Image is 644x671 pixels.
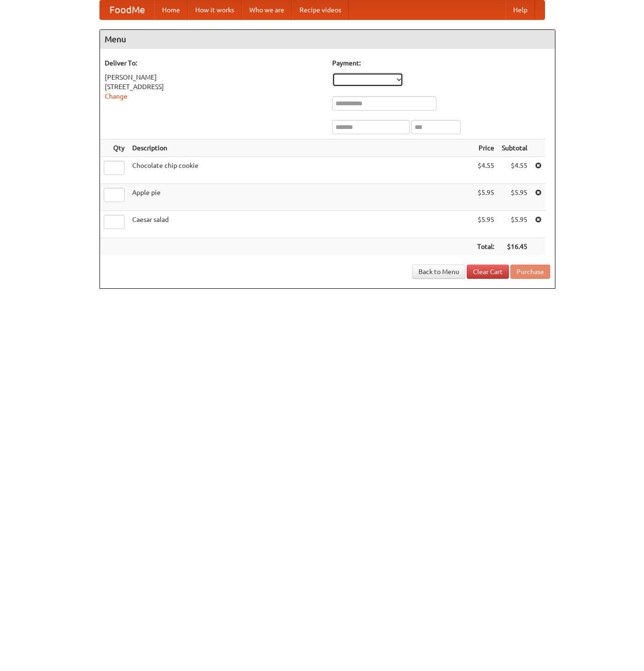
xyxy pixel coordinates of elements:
div: [PERSON_NAME] [105,73,323,82]
h4: Menu [100,30,555,49]
td: $4.55 [473,157,498,184]
a: Help [506,0,535,19]
a: Who we are [242,0,292,19]
a: Clear Cart [467,265,509,279]
td: Caesar salad [128,211,473,238]
h5: Payment: [332,58,550,68]
td: Apple pie [128,184,473,211]
div: [STREET_ADDRESS] [105,82,323,92]
td: $4.55 [498,157,531,184]
a: FoodMe [100,0,154,19]
a: Recipe videos [292,0,349,19]
th: $16.45 [498,238,531,256]
h5: Deliver To: [105,58,323,68]
a: Back to Menu [412,265,465,279]
a: How it works [188,0,242,19]
td: $5.95 [498,184,531,211]
a: Change [105,92,127,100]
td: $5.95 [473,211,498,238]
th: Total: [473,238,498,256]
button: Purchase [510,265,550,279]
a: Home [154,0,188,19]
th: Price [473,139,498,157]
th: Description [128,139,473,157]
td: $5.95 [473,184,498,211]
th: Qty [100,139,128,157]
td: $5.95 [498,211,531,238]
th: Subtotal [498,139,531,157]
td: Chocolate chip cookie [128,157,473,184]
